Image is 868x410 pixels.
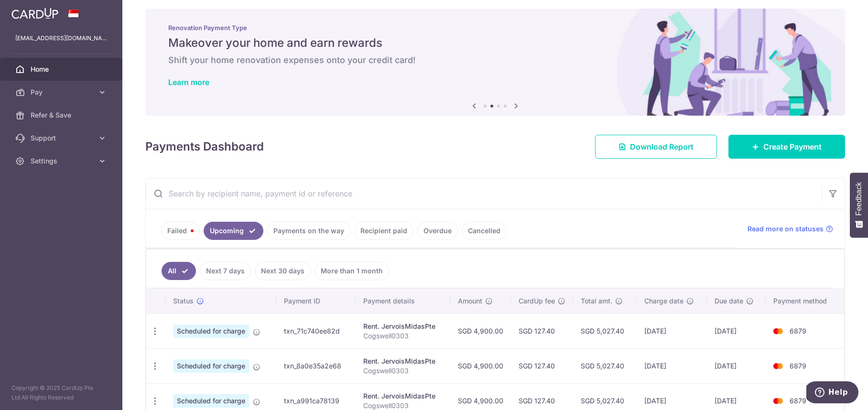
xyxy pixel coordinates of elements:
a: Upcoming [204,222,263,240]
div: Rent. JervoisMidasPte [363,356,443,366]
a: Learn more [168,77,209,87]
span: Charge date [644,296,684,306]
p: [EMAIL_ADDRESS][DOMAIN_NAME] [15,33,107,43]
span: Refer & Save [31,110,94,120]
span: Scheduled for charge [173,324,249,338]
img: Bank Card [769,325,788,337]
td: [DATE] [707,313,766,348]
th: Payment ID [276,289,356,313]
td: SGD 127.40 [511,313,573,348]
td: SGD 4,900.00 [450,348,511,383]
span: CardUp fee [519,296,555,306]
span: Due date [715,296,743,306]
h4: Payments Dashboard [145,138,264,155]
td: SGD 4,900.00 [450,313,511,348]
td: SGD 127.40 [511,348,573,383]
a: All [162,262,196,280]
span: 6879 [790,327,806,335]
h5: Makeover your home and earn rewards [168,35,822,51]
td: txn_8a0e35a2e68 [276,348,356,383]
a: Create Payment [728,135,845,159]
th: Payment details [356,289,450,313]
span: Scheduled for charge [173,394,249,408]
a: Failed [161,222,200,240]
span: 6879 [790,362,806,370]
span: Amount [458,296,482,306]
a: Cancelled [462,222,507,240]
span: Settings [31,156,94,166]
span: Create Payment [763,141,822,152]
td: [DATE] [637,313,707,348]
a: Next 30 days [255,262,311,280]
th: Payment method [766,289,844,313]
img: Renovation banner [145,9,845,116]
td: [DATE] [637,348,707,383]
td: [DATE] [707,348,766,383]
span: 6879 [790,397,806,405]
input: Search by recipient name, payment id or reference [146,178,822,209]
td: SGD 5,027.40 [573,348,637,383]
span: Support [31,133,94,143]
span: Read more on statuses [748,224,824,234]
span: Total amt. [581,296,612,306]
span: Scheduled for charge [173,359,249,373]
a: More than 1 month [315,262,389,280]
td: txn_71c740ee82d [276,313,356,348]
div: Rent. JervoisMidasPte [363,322,443,331]
div: Rent. JervoisMidasPte [363,391,443,401]
p: Renovation Payment Type [168,24,822,32]
p: Cogswell0303 [363,331,443,341]
a: Read more on statuses [748,224,833,234]
span: Home [31,65,94,74]
td: SGD 5,027.40 [573,313,637,348]
a: Download Report [595,135,717,159]
img: CardUp [11,8,58,19]
p: Cogswell0303 [363,366,443,376]
a: Recipient paid [354,222,413,240]
a: Next 7 days [200,262,251,280]
span: Status [173,296,194,306]
button: Feedback - Show survey [850,173,868,237]
h6: Shift your home renovation expenses onto your credit card! [168,54,822,66]
a: Payments on the way [267,222,350,240]
a: Overdue [417,222,458,240]
span: Download Report [630,141,694,152]
span: Pay [31,87,94,97]
img: Bank Card [769,395,788,407]
iframe: Opens a widget where you can find more information [806,381,858,405]
img: Bank Card [769,360,788,372]
span: Feedback [855,182,863,216]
